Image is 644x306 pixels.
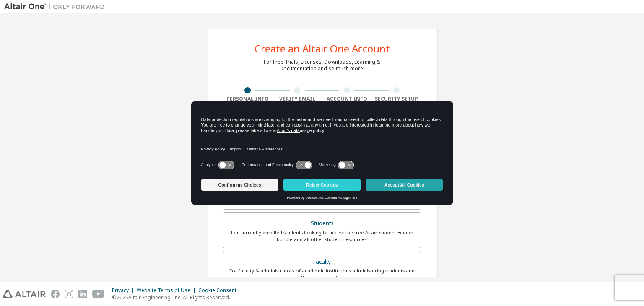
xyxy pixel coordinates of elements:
[3,290,46,298] img: altair_logo.svg
[273,96,322,102] div: Verify Email
[137,287,198,294] div: Website Terms of Use
[228,229,416,243] div: For currently enrolled students looking to access the free Altair Student Edition bundle and all ...
[51,290,60,298] img: facebook.svg
[198,287,241,294] div: Cookie Consent
[228,256,416,268] div: Faculty
[264,59,380,72] div: For Free Trials, Licenses, Downloads, Learning & Documentation and so much more.
[322,96,372,102] div: Account Info
[228,218,416,229] div: Students
[4,3,109,11] img: Altair One
[112,287,137,294] div: Privacy
[372,96,422,102] div: Security Setup
[92,290,104,298] img: youtube.svg
[78,290,87,298] img: linkedin.svg
[223,96,273,102] div: Personal Info
[65,290,73,298] img: instagram.svg
[112,294,241,301] p: © 2025 Altair Engineering, Inc. All Rights Reserved.
[228,267,416,281] div: For faculty & administrators of academic institutions administering students and accessing softwa...
[254,44,390,54] div: Create an Altair One Account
